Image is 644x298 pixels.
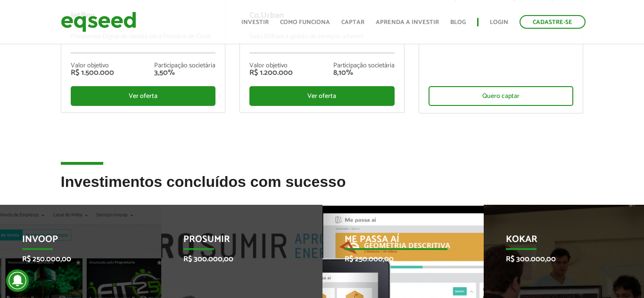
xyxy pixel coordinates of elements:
a: Investir [241,19,269,25]
a: Captar [341,19,364,25]
div: Quero captar [429,86,573,106]
div: Valor objetivo [71,63,114,69]
p: R$ 250.000,00 [22,255,125,264]
a: Cadastre-se [520,15,586,29]
div: R$ 1.500.000 [71,69,114,77]
div: 8,10% [333,69,395,77]
p: R$ 300.000,00 [506,255,609,264]
img: EqSeed [61,9,136,34]
p: Kokar [506,234,609,250]
p: Invoop [22,234,125,250]
div: Participação societária [333,63,395,69]
div: Valor objetivo [249,63,293,69]
div: Participação societária [154,63,215,69]
p: R$ 300.000,00 [183,255,286,264]
h2: Investimentos concluídos com sucesso [61,174,583,204]
div: Ver oferta [249,86,394,106]
div: 3,50% [154,69,215,77]
div: Ver oferta [71,86,215,106]
p: Me Passa Aí [345,234,447,250]
p: R$ 250.000,00 [345,255,447,264]
a: Como funciona [280,19,330,25]
a: Blog [450,19,466,25]
a: Login [490,19,508,25]
div: R$ 1.200.000 [249,69,293,77]
p: Prosumir [183,234,286,250]
a: Aprenda a investir [376,19,439,25]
